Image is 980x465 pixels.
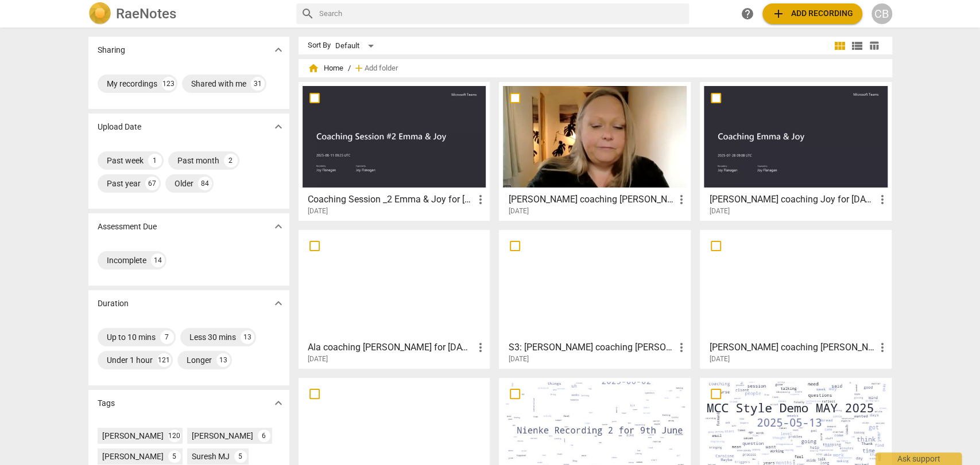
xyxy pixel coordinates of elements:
div: Default [335,37,378,55]
span: home [308,62,319,74]
button: Tile view [831,37,849,54]
div: Incomplete [107,255,146,266]
p: Sharing [98,44,125,56]
div: Suresh MJ [192,451,230,462]
a: [PERSON_NAME] coaching [PERSON_NAME] for [DATE][DATE] [704,234,888,364]
span: / [348,64,351,73]
div: 5 [168,450,181,463]
span: search [301,7,315,21]
div: Shared with me [191,78,246,89]
a: LogoRaeNotes [88,2,287,25]
h3: Coaching Session _2 Emma & Joy for 21st AUG [308,193,474,206]
div: 84 [198,177,212,190]
h3: Emma coaching Joy for 1st Aug 2025 [709,193,875,206]
div: 1 [148,154,162,167]
a: Help [737,3,758,24]
div: 2 [224,154,238,167]
div: 14 [151,253,165,267]
button: Show more [270,295,287,312]
h3: Ala coaching Sherry for 17th June 2025 [308,341,474,354]
a: [PERSON_NAME] coaching [PERSON_NAME] for Embodying Coaching Mastery[DATE] [503,86,687,216]
p: Duration [98,298,129,310]
div: Sort By [308,41,331,50]
button: Table view [866,37,883,54]
img: Logo [88,2,111,25]
div: 67 [145,177,159,190]
div: [PERSON_NAME] [192,430,253,441]
span: table_chart [869,40,880,51]
span: more_vert [875,193,889,206]
button: Upload [762,3,862,24]
div: 13 [216,353,230,367]
div: 13 [241,330,254,344]
div: 120 [168,429,181,442]
span: more_vert [473,193,487,206]
span: [DATE] [508,354,528,364]
div: My recordings [107,78,157,89]
span: [DATE] [308,206,328,216]
p: Assessment Due [98,221,157,233]
h2: RaeNotes [116,6,176,22]
span: more_vert [674,341,688,354]
div: 7 [160,330,174,344]
button: Show more [270,41,287,58]
div: Past week [107,155,144,166]
input: Search [319,5,684,23]
button: Show more [270,394,287,412]
span: Add folder [365,64,398,73]
span: more_vert [875,341,889,354]
a: Ala coaching [PERSON_NAME] for [DATE][DATE] [303,234,486,364]
button: Show more [270,218,287,235]
span: expand_more [272,396,285,410]
span: [DATE] [508,206,528,216]
div: Older [175,178,193,189]
span: expand_more [272,296,285,310]
span: expand_more [272,43,285,57]
span: view_list [850,39,864,53]
h3: Caroline coaching Sarah for Embodying Coaching Mastery [508,193,674,206]
div: Longer [187,354,212,366]
h3: S3: Sarah coaching Emma June 2025 [508,341,674,354]
div: Ask support [876,452,962,465]
span: view_module [833,39,847,53]
span: expand_more [272,220,285,233]
div: 6 [258,429,270,442]
div: [PERSON_NAME] [102,451,164,462]
h3: Francesca coaching Sarah for 5th June [709,341,875,354]
span: expand_more [272,120,285,134]
span: [DATE] [709,354,729,364]
div: Past year [107,178,141,189]
span: [DATE] [709,206,729,216]
div: Up to 10 mins [107,331,156,343]
button: List view [849,37,866,54]
a: S3: [PERSON_NAME] coaching [PERSON_NAME] [DATE][DATE] [503,234,687,364]
div: 5 [234,450,247,463]
div: Past month [177,155,219,166]
span: [DATE] [308,354,328,364]
span: help [741,7,754,21]
span: Add recording [772,7,853,21]
div: Less 30 mins [189,331,236,343]
span: add [772,7,785,21]
span: Home [308,62,343,74]
a: [PERSON_NAME] coaching Joy for [DATE][DATE] [704,86,888,216]
button: Show more [270,118,287,135]
div: 31 [251,77,265,91]
span: add [353,62,365,74]
p: Tags [98,397,115,409]
button: CB [871,3,892,24]
p: Upload Date [98,121,141,133]
div: [PERSON_NAME] [102,430,164,441]
span: more_vert [473,341,487,354]
div: 121 [157,353,171,367]
a: Coaching Session _2 Emma & Joy for [DATE][DATE] [303,86,486,216]
div: Under 1 hour [107,354,153,366]
span: more_vert [674,193,688,206]
div: 123 [162,77,176,91]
